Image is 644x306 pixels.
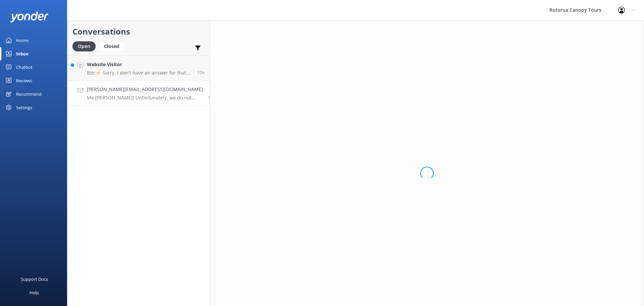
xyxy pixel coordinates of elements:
[208,95,215,100] span: Sep 23 2025 04:28pm (UTC +12:00) Pacific/Auckland
[16,34,29,47] div: Home
[99,42,128,50] a: Closed
[16,74,32,87] div: Reviews
[16,60,33,74] div: Chatbot
[72,41,96,51] div: Open
[67,55,210,81] a: Website VisitorBot:⚡ Sorry, I don't have an answer for that. Could you please try and rephrase yo...
[10,11,49,23] img: yonder-white-logo.png
[30,286,39,299] div: Help
[197,70,205,75] span: Sep 23 2025 07:32pm (UTC +12:00) Pacific/Auckland
[72,25,205,38] h2: Conversations
[72,42,99,50] a: Open
[87,95,203,101] p: Me: [PERSON_NAME]! Unfortunately, we do not have any availability for 5 people [DATE][DATE]. We c...
[67,81,210,106] a: [PERSON_NAME][EMAIL_ADDRESS][DOMAIN_NAME]Me:[PERSON_NAME]! Unfortunately, we do not have any avai...
[87,70,192,76] p: Bot: ⚡ Sorry, I don't have an answer for that. Could you please try and rephrase your question? A...
[16,101,32,114] div: Settings
[87,86,203,93] h4: [PERSON_NAME][EMAIL_ADDRESS][DOMAIN_NAME]
[16,47,29,60] div: Inbox
[16,87,42,101] div: Recommend
[87,61,192,68] h4: Website Visitor
[21,272,48,286] div: Support Docs
[99,41,124,51] div: Closed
